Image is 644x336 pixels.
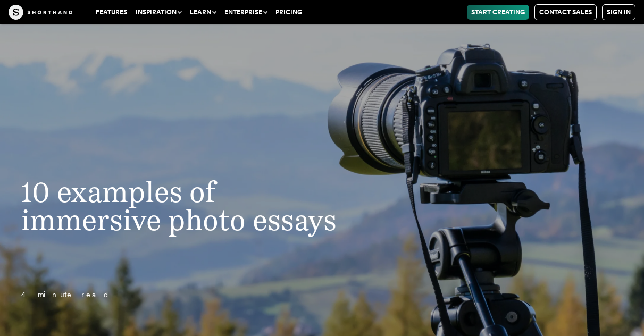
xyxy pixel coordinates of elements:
a: Contact Sales [534,4,597,20]
button: Inspiration [131,5,186,20]
img: The Craft [9,5,72,20]
a: Sign in [602,4,635,20]
a: Features [91,5,131,20]
a: Pricing [271,5,306,20]
button: Learn [186,5,220,20]
button: Enterprise [220,5,271,20]
a: Start Creating [467,5,529,20]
